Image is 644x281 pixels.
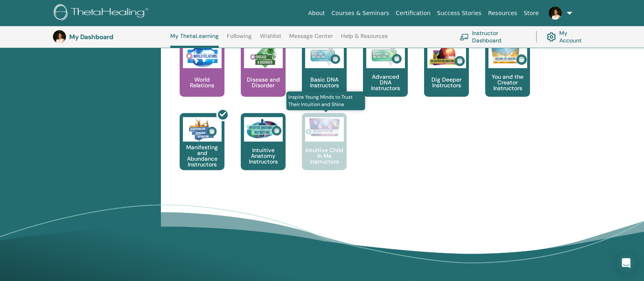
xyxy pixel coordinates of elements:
[180,40,224,113] a: World Relations World Relations
[69,33,151,41] h3: My Dashboard
[241,147,286,164] p: Intuitive Anatomy Instructors
[363,40,408,113] a: Advanced DNA Instructors Advanced DNA Instructors
[341,33,388,46] a: Help & Resources
[392,6,433,21] a: Certification
[459,28,526,46] a: Instructor Dashboard
[366,44,405,68] img: Advanced DNA Instructors
[302,40,347,113] a: Basic DNA Instructors Basic DNA Instructors
[424,77,469,88] p: Dig Deeper Instructors
[434,6,485,21] a: Success Stories
[459,33,469,40] img: chalkboard-teacher.svg
[227,33,252,46] a: Following
[289,33,333,46] a: Message Center
[521,6,542,21] a: Store
[328,6,393,21] a: Courses & Seminars
[244,44,283,68] img: Disease and Disorder
[183,44,222,68] img: World Relations
[485,74,530,91] p: You and the Creator Instructors
[53,30,66,43] img: default.jpg
[241,40,286,113] a: Disease and Disorder Disease and Disorder
[485,6,521,21] a: Resources
[244,117,283,142] img: Intuitive Anatomy Instructors
[616,253,636,273] div: Open Intercom Messenger
[305,6,328,21] a: About
[305,44,344,68] img: Basic DNA Instructors
[260,33,281,46] a: Wishlist
[424,40,469,113] a: Dig Deeper Instructors Dig Deeper Instructors
[547,28,590,46] a: My Account
[302,113,347,186] a: Inspire Young Minds to Trust Their Intuition and Shine Intuitive Child In Me Instructors Intuitiv...
[180,113,224,186] a: Manifesting and Abundance Instructors Manifesting and Abundance Instructors
[286,91,365,110] span: Inspire Young Minds to Trust Their Intuition and Shine
[180,144,224,167] p: Manifesting and Abundance Instructors
[363,74,408,91] p: Advanced DNA Instructors
[488,44,527,68] img: You and the Creator Instructors
[241,113,286,186] a: Intuitive Anatomy Instructors Intuitive Anatomy Instructors
[183,117,222,142] img: Manifesting and Abundance Instructors
[170,33,219,48] a: My ThetaLearning
[54,4,151,22] img: logo.png
[547,30,556,44] img: cog.svg
[241,77,286,88] p: Disease and Disorder
[180,77,224,88] p: World Relations
[549,7,562,20] img: default.jpg
[305,117,344,137] img: Intuitive Child In Me Instructors
[302,147,347,164] p: Intuitive Child In Me Instructors
[427,44,466,68] img: Dig Deeper Instructors
[485,40,530,113] a: You and the Creator Instructors You and the Creator Instructors
[302,77,347,88] p: Basic DNA Instructors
